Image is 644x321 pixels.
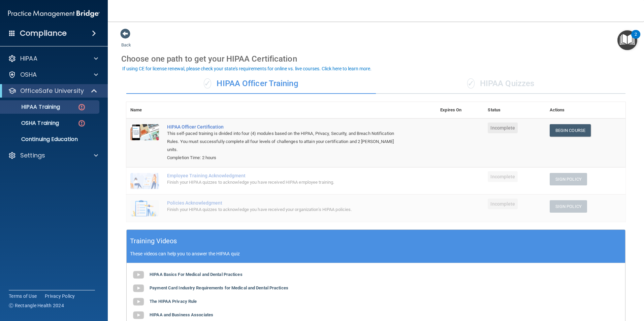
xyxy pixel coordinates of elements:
a: OfficeSafe University [8,87,98,95]
p: OSHA Training [4,120,59,127]
div: Finish your HIPAA quizzes to acknowledge you have received your organization’s HIPAA policies. [167,206,402,214]
p: Settings [20,151,45,159]
h5: Training Videos [130,235,177,247]
span: ✓ [467,78,475,88]
a: Begin Course [550,124,591,137]
b: Payment Card Industry Requirements for Medical and Dental Practices [150,285,288,290]
button: Sign Policy [550,200,587,213]
img: gray_youtube_icon.38fcd6cc.png [132,268,145,282]
img: gray_youtube_icon.38fcd6cc.png [132,295,145,309]
div: Completion Time: 2 hours [167,154,402,162]
p: Continuing Education [4,136,96,143]
div: HIPAA Officer Training [126,74,376,94]
span: Incomplete [488,171,518,182]
a: Settings [8,151,98,159]
a: HIPAA Officer Certification [167,124,402,130]
h4: Compliance [20,29,67,38]
div: If using CE for license renewal, please check your state's requirements for online vs. live cours... [122,66,372,71]
th: Actions [546,102,625,118]
p: These videos can help you to answer the HIPAA quiz [130,251,622,256]
p: OSHA [20,71,37,79]
div: HIPAA Quizzes [376,74,625,94]
span: Incomplete [488,199,518,209]
th: Status [484,102,545,118]
iframe: Drift Widget Chat Controller [527,273,636,300]
div: Finish your HIPAA quizzes to acknowledge you have received HIPAA employee training. [167,178,402,186]
th: Expires On [436,102,484,118]
a: Terms of Use [9,293,37,299]
div: 2 [635,34,637,43]
div: Employee Training Acknowledgment [167,173,402,178]
th: Name [126,102,163,118]
p: HIPAA Training [4,104,60,110]
a: OSHA [8,71,98,79]
button: Open Resource Center, 2 new notifications [617,30,637,50]
button: If using CE for license renewal, please check your state's requirements for online vs. live cours... [121,65,373,72]
button: Sign Policy [550,173,587,185]
a: HIPAA [8,55,98,63]
span: Ⓒ Rectangle Health 2024 [9,302,64,309]
div: Choose one path to get your HIPAA Certification [121,49,631,69]
b: HIPAA Basics For Medical and Dental Practices [150,272,243,277]
span: ✓ [204,78,211,88]
div: This self-paced training is divided into four (4) modules based on the HIPAA, Privacy, Security, ... [167,130,402,154]
img: danger-circle.6113f641.png [77,103,86,111]
img: PMB logo [8,7,100,21]
b: The HIPAA Privacy Rule [150,299,197,304]
p: OfficeSafe University [20,87,84,95]
span: Incomplete [488,122,518,133]
img: gray_youtube_icon.38fcd6cc.png [132,282,145,295]
p: HIPAA [20,55,37,63]
a: Back [121,34,131,47]
b: HIPAA and Business Associates [150,312,213,317]
a: Privacy Policy [45,293,75,299]
div: Policies Acknowledgment [167,200,402,206]
img: danger-circle.6113f641.png [77,119,86,128]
